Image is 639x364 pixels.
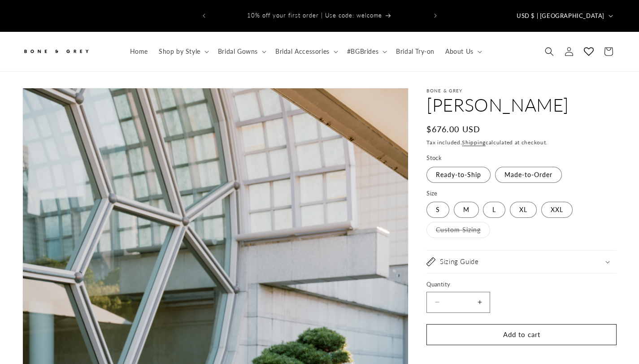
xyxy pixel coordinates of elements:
[125,42,153,61] a: Home
[130,48,148,56] span: Home
[213,42,270,61] summary: Bridal Gowns
[426,324,617,345] button: Add to cart
[391,42,440,61] a: Bridal Try-on
[426,123,480,135] span: $676.00 USD
[426,167,491,183] label: Ready-to-Ship
[342,42,391,61] summary: #BGBrides
[396,48,435,56] span: Bridal Try-on
[159,48,200,56] span: Shop by Style
[440,42,486,61] summary: About Us
[426,93,617,117] h1: [PERSON_NAME]
[511,7,617,24] button: USD $ | [GEOGRAPHIC_DATA]
[440,257,478,266] h2: Sizing Guide
[194,7,214,24] button: Previous announcement
[426,222,490,238] label: Custom Sizing
[347,48,378,56] span: #BGBrides
[539,42,559,61] summary: Search
[454,202,479,218] label: M
[462,139,486,146] a: Shipping
[495,167,562,183] label: Made-to-Order
[426,280,617,289] label: Quantity
[541,202,573,218] label: XXL
[247,12,382,19] span: 10% off your first order | Use code: welcome
[426,202,449,218] label: S
[19,41,116,62] a: Bone and Grey Bridal
[517,12,604,21] span: USD $ | [GEOGRAPHIC_DATA]
[22,44,90,59] img: Bone and Grey Bridal
[510,202,537,218] label: XL
[153,42,213,61] summary: Shop by Style
[426,138,617,147] div: Tax included. calculated at checkout.
[426,189,439,198] legend: Size
[275,48,330,56] span: Bridal Accessories
[270,42,342,61] summary: Bridal Accessories
[426,251,617,273] summary: Sizing Guide
[483,202,505,218] label: L
[218,48,258,56] span: Bridal Gowns
[445,48,474,56] span: About Us
[426,88,617,93] p: Bone & Grey
[426,7,445,24] button: Next announcement
[426,154,443,163] legend: Stock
